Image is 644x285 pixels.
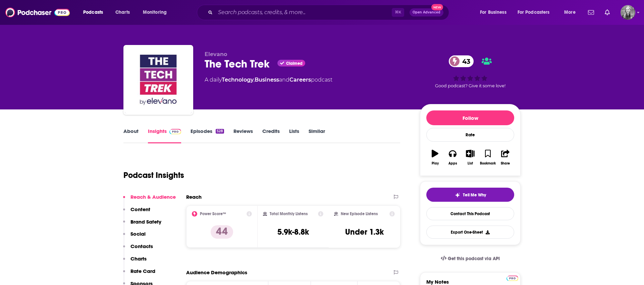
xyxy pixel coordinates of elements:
button: open menu [559,7,584,18]
span: New [431,4,443,10]
div: Rate [426,128,514,142]
button: Follow [426,110,514,125]
button: Export One-Sheet [426,226,514,239]
span: Get this podcast via API [448,256,500,262]
h2: Reach [186,194,202,200]
span: Elevano [205,51,227,57]
button: List [462,145,479,170]
p: Rate Card [130,268,155,274]
h2: New Episode Listens [341,211,378,216]
a: About [123,128,139,143]
button: Open AdvancedNew [410,8,443,16]
h3: 5.9k-8.8k [277,227,309,237]
a: Charts [111,7,134,18]
button: Content [123,206,150,219]
button: Apps [444,145,461,170]
p: Contacts [130,243,153,249]
button: Show profile menu [621,5,635,20]
div: 528 [216,129,224,134]
input: Search podcasts, credits, & more... [215,7,392,18]
a: Pro website [506,275,518,281]
img: The Tech Trek [125,46,192,113]
a: 43 [449,55,474,67]
a: Similar [309,128,325,143]
p: 44 [211,225,233,239]
button: Contacts [123,243,153,255]
a: Credits [262,128,280,143]
span: Tell Me Why [463,192,486,198]
span: 43 [455,55,474,67]
button: Bookmark [479,145,496,170]
h2: Power Score™ [200,211,226,216]
button: open menu [513,7,559,18]
span: and [279,77,289,83]
p: Brand Safety [130,219,161,225]
div: Share [501,161,510,165]
button: Share [497,145,514,170]
a: Business [255,77,279,83]
button: tell me why sparkleTell Me Why [426,188,514,202]
img: Podchaser Pro [169,129,181,134]
button: Reach & Audience [123,194,176,206]
a: Contact This Podcast [426,207,514,220]
div: Search podcasts, credits, & more... [203,5,455,20]
span: More [564,8,576,17]
button: open menu [138,7,175,18]
span: Open Advanced [413,11,440,14]
a: Episodes528 [191,128,224,143]
span: , [254,77,255,83]
button: Play [426,145,444,170]
p: Reach & Audience [130,194,176,200]
div: Play [432,161,439,165]
span: Logged in as KatMcMahon [621,5,635,20]
div: 43Good podcast? Give it some love! [420,51,521,93]
span: Claimed [286,62,303,65]
a: Reviews [233,128,253,143]
a: InsightsPodchaser Pro [148,128,181,143]
span: Monitoring [143,8,167,17]
span: Charts [115,8,130,17]
span: For Business [480,8,506,17]
a: Show notifications dropdown [585,7,597,18]
button: Social [123,231,146,243]
div: A daily podcast [205,76,332,84]
span: Good podcast? Give it some love! [435,83,505,88]
span: Podcasts [83,8,103,17]
span: For Podcasters [518,8,550,17]
a: Technology [222,77,254,83]
p: Content [130,206,150,212]
span: ⌘ K [392,8,404,17]
img: Podchaser - Follow, Share and Rate Podcasts [5,6,70,19]
a: Lists [289,128,299,143]
button: open menu [78,7,112,18]
div: Apps [448,161,457,165]
img: User Profile [621,5,635,20]
button: Rate Card [123,268,155,280]
a: Show notifications dropdown [602,7,612,18]
p: Social [130,231,146,237]
img: Podchaser Pro [506,276,518,281]
button: Charts [123,255,147,268]
div: List [468,161,473,165]
h2: Audience Demographics [186,269,247,276]
div: Bookmark [480,161,496,165]
h1: Podcast Insights [123,170,184,180]
a: Get this podcast via API [435,250,505,267]
a: Careers [289,77,311,83]
img: tell me why sparkle [455,192,460,198]
h3: Under 1.3k [345,227,384,237]
p: Charts [130,255,147,262]
button: Brand Safety [123,219,161,231]
h2: Total Monthly Listens [270,211,308,216]
button: open menu [475,7,515,18]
